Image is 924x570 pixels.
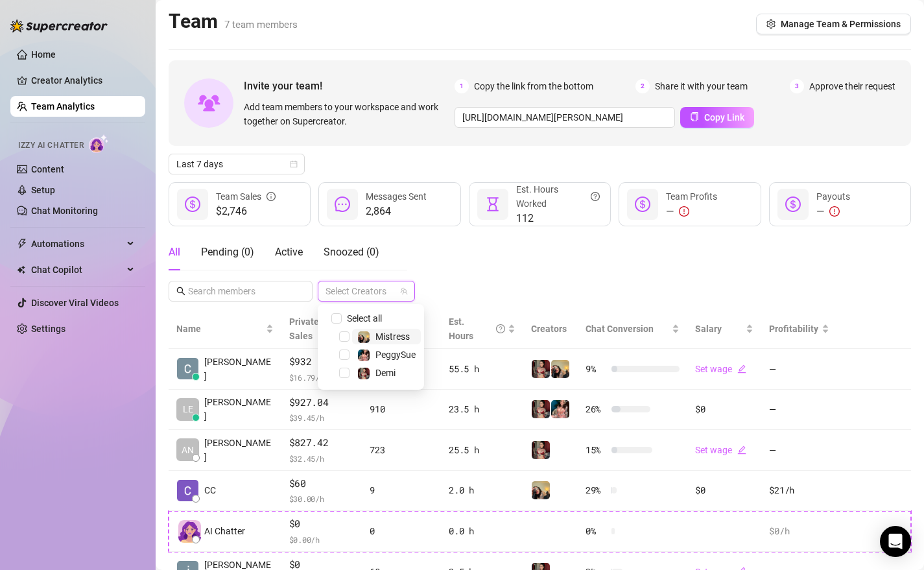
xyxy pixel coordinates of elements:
span: Copy the link from the bottom [474,79,593,93]
span: Payouts [816,191,850,202]
span: $2,746 [216,204,276,219]
span: 0 % [586,524,606,538]
input: Search members [188,284,294,298]
span: 26 % [586,402,606,416]
span: hourglass [485,196,501,212]
div: 910 [370,402,433,416]
span: dollar-circle [785,196,801,212]
span: $ 30.00 /h [289,492,355,505]
span: info-circle [267,189,276,204]
div: Pending ( 0 ) [201,244,254,260]
span: dollar-circle [635,196,650,212]
span: 9 % [586,362,606,376]
span: $927.04 [289,395,355,410]
td: — [761,349,836,390]
div: Est. Hours Worked [516,182,600,211]
img: AI Chatter [89,134,109,153]
a: Chat Monitoring [31,206,98,216]
span: search [176,287,185,296]
td: — [761,390,836,431]
span: AI Chatter [204,524,245,538]
a: Team Analytics [31,101,95,112]
span: Copy Link [704,112,744,123]
span: $0 [289,516,355,532]
a: Setup [31,185,55,195]
span: [PERSON_NAME] [204,355,274,383]
span: 1 [455,79,469,93]
button: Manage Team & Permissions [756,14,911,34]
span: message [335,196,350,212]
span: 29 % [586,483,606,497]
span: Name [176,322,263,336]
div: 0 [370,524,433,538]
a: Content [31,164,64,174]
img: Mistress [532,481,550,499]
img: Mistress [551,360,569,378]
span: Select all [342,311,387,326]
a: Set wageedit [695,445,746,455]
td: — [761,430,836,471]
span: exclamation-circle [679,206,689,217]
div: All [169,244,180,260]
span: CC [204,483,216,497]
div: Est. Hours [449,315,505,343]
span: Select tree node [339,368,349,378]
span: Automations [31,233,123,254]
span: 7 team members [224,19,298,30]
div: 0.0 h [449,524,515,538]
a: Creator Analytics [31,70,135,91]
img: Demi [358,368,370,379]
img: PeggySue [358,350,370,361]
span: Demi [375,368,396,378]
div: 723 [370,443,433,457]
div: 23.5 h [449,402,515,416]
span: $ 16.79 /h [289,371,355,384]
span: 15 % [586,443,606,457]
img: logo-BBDzfeDw.svg [10,19,108,32]
div: Team Sales [216,189,276,204]
div: $0 [695,402,754,416]
span: Active [275,246,303,258]
span: Manage Team & Permissions [781,19,901,29]
a: Settings [31,324,65,334]
img: Demi [532,360,550,378]
th: Creators [523,309,578,349]
span: Izzy AI Chatter [18,139,84,152]
span: PeggySue [375,350,416,360]
button: Copy Link [680,107,754,128]
span: edit [737,445,746,455]
span: [PERSON_NAME] [204,436,274,464]
a: Discover Viral Videos [31,298,119,308]
span: Mistress [375,331,410,342]
span: dollar-circle [185,196,200,212]
a: Home [31,49,56,60]
span: Salary [695,324,722,334]
span: Share it with your team [655,79,748,93]
div: 25.5 h [449,443,515,457]
img: PeggySue [551,400,569,418]
div: 2.0 h [449,483,515,497]
span: Chat Conversion [586,324,654,334]
div: 9 [370,483,433,497]
span: Chat Copilot [31,259,123,280]
span: question-circle [591,182,600,211]
span: calendar [290,160,298,168]
span: 112 [516,211,600,226]
span: $827.42 [289,435,355,451]
span: 2,864 [366,204,427,219]
span: Team Profits [666,191,717,202]
span: $ 0.00 /h [289,533,355,546]
span: Invite your team! [244,78,455,94]
span: LE [183,402,193,416]
span: copy [690,112,699,121]
span: thunderbolt [17,239,27,249]
span: question-circle [496,315,505,343]
div: $0 [695,483,754,497]
span: $932 [289,354,355,370]
div: — [816,204,850,219]
span: setting [766,19,776,29]
span: Profitability [769,324,818,334]
span: team [400,287,408,295]
span: $ 39.45 /h [289,411,355,424]
span: Approve their request [809,79,895,93]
